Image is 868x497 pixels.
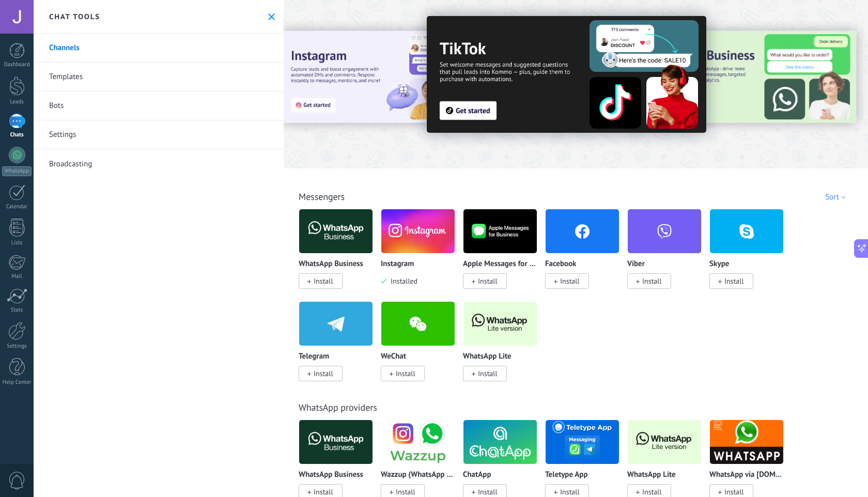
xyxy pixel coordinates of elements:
[545,260,576,269] p: Facebook
[396,487,415,496] span: Install
[2,204,32,210] div: Calendar
[636,31,856,123] img: Slide 3
[281,31,501,123] img: Slide 1
[34,120,284,149] a: Settings
[463,417,537,467] img: logo_main.png
[427,16,706,133] img: Slide 2
[381,206,455,256] img: instagram.png
[709,471,784,479] p: WhatsApp via [DOMAIN_NAME]
[381,209,463,301] div: Instagram
[381,417,455,467] img: logo_main.png
[299,299,373,349] img: telegram.png
[463,260,537,269] p: Apple Messages for Business
[381,471,455,479] p: Wazzup (WhatsApp & Instagram)
[463,209,545,301] div: Apple Messages for Business
[299,471,363,479] p: WhatsApp Business
[545,209,627,301] div: Facebook
[825,192,849,202] div: Sort
[710,417,783,467] img: logo_main.png
[299,209,381,301] div: WhatsApp Business
[627,260,645,269] p: Viber
[546,206,619,256] img: facebook.png
[627,209,709,301] div: Viber
[709,209,792,301] div: Skype
[709,260,729,269] p: Skype
[463,471,491,479] p: ChatApp
[34,34,284,63] a: Channels
[396,369,415,378] span: Install
[478,276,498,286] span: Install
[386,276,417,286] span: Installed
[299,260,363,269] p: WhatsApp Business
[381,352,406,361] p: WeChat
[2,61,32,68] div: Dashboard
[381,301,463,394] div: WeChat
[34,91,284,120] a: Bots
[2,379,32,386] div: Help Center
[627,471,676,479] p: WhatsApp Lite
[2,166,32,176] div: WhatsApp
[49,12,100,21] h2: Chat tools
[299,401,377,413] a: WhatsApp providers
[642,487,662,496] span: Install
[381,260,414,269] p: Instagram
[463,352,512,361] p: WhatsApp Lite
[545,471,588,479] p: Teletype App
[724,276,744,286] span: Install
[710,206,783,256] img: skype.png
[314,369,333,378] span: Install
[299,352,329,361] p: Telegram
[2,132,32,138] div: Chats
[2,99,32,105] div: Leads
[546,417,619,467] img: logo_main.png
[34,63,284,91] a: Templates
[560,276,580,286] span: Install
[463,206,537,256] img: logo_main.png
[299,206,373,256] img: logo_main.png
[2,343,32,350] div: Settings
[381,299,455,349] img: wechat.png
[478,487,498,496] span: Install
[724,487,744,496] span: Install
[34,149,284,178] a: Broadcasting
[642,276,662,286] span: Install
[299,301,381,394] div: Telegram
[463,301,545,394] div: WhatsApp Lite
[560,487,580,496] span: Install
[628,417,701,467] img: logo_main.png
[463,299,537,349] img: logo_main.png
[314,276,333,286] span: Install
[478,369,498,378] span: Install
[2,273,32,280] div: Mail
[628,206,701,256] img: viber.png
[2,307,32,314] div: Stats
[2,240,32,246] div: Lists
[299,417,373,467] img: logo_main.png
[314,487,333,496] span: Install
